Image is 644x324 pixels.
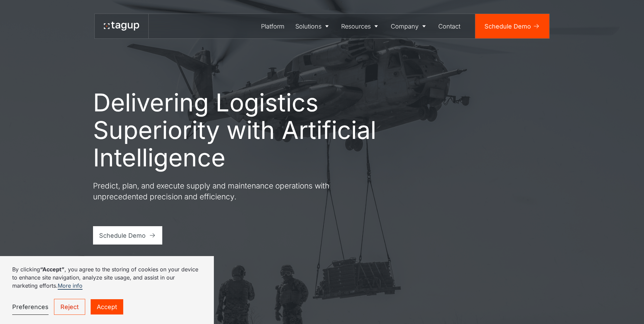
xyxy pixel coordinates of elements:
[12,265,202,290] p: By clicking , you agree to the storing of cookies on your device to enhance site navigation, anal...
[295,22,321,31] div: Solutions
[385,14,433,38] a: Company
[93,89,378,171] h1: Delivering Logistics Superiority with Artificial Intelligence
[256,14,290,38] a: Platform
[438,22,460,31] div: Contact
[261,22,284,31] div: Platform
[341,22,371,31] div: Resources
[484,22,531,31] div: Schedule Demo
[433,14,466,38] a: Contact
[336,14,386,38] a: Resources
[54,299,85,315] a: Reject
[91,299,123,314] a: Accept
[58,282,82,290] a: More info
[12,299,49,315] a: Preferences
[99,231,146,240] div: Schedule Demo
[93,226,163,245] a: Schedule Demo
[93,180,337,202] p: Predict, plan, and execute supply and maintenance operations with unprecedented precision and eff...
[391,22,419,31] div: Company
[290,14,336,38] a: Solutions
[475,14,549,38] a: Schedule Demo
[40,266,65,273] strong: “Accept”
